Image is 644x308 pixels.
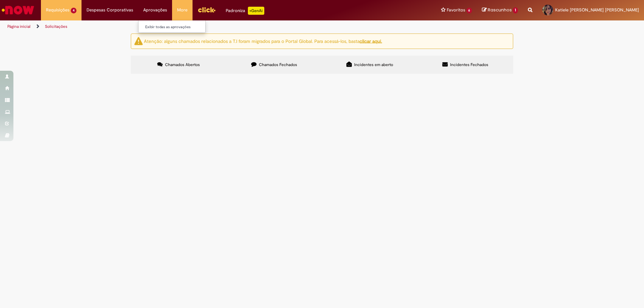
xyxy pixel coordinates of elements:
[354,62,393,67] span: Incidentes em aberto
[45,24,67,29] a: Solicitações
[467,8,472,13] span: 6
[46,7,69,13] span: Requisições
[513,7,518,13] span: 1
[177,7,187,13] span: More
[144,38,382,44] ng-bind-html: Atenção: alguns chamados relacionados a T.I foram migrados para o Portal Global. Para acessá-los,...
[555,7,639,13] span: Katiele [PERSON_NAME] [PERSON_NAME]
[139,23,212,31] a: Exibir todas as aprovações
[1,3,35,17] img: ServiceNow
[87,7,133,13] span: Despesas Corporativas
[138,20,206,33] ul: Aprovações
[7,24,31,29] a: Página inicial
[360,38,382,44] a: clicar aqui.
[165,62,200,67] span: Chamados Abertos
[5,20,424,33] ul: Trilhas de página
[248,7,264,15] p: +GenAi
[488,7,512,13] span: Rascunhos
[226,7,264,15] div: Padroniza
[482,7,518,13] a: Rascunhos
[450,62,488,67] span: Incidentes Fechados
[198,5,216,15] img: click_logo_yellow_360x200.png
[71,8,76,13] span: 4
[259,62,297,67] span: Chamados Fechados
[447,7,465,13] span: Favoritos
[143,7,167,13] span: Aprovações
